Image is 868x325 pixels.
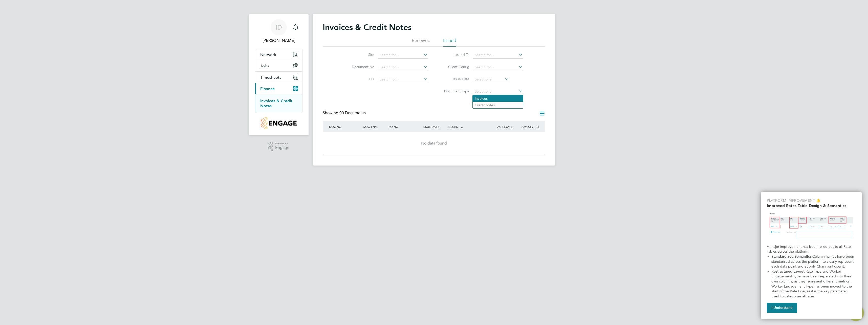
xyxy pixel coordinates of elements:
input: Select one [473,76,509,83]
span: Column names have been standarised across the platform to clearly represent each data point and S... [771,254,855,269]
div: PO NO [387,121,421,132]
input: Search for... [378,52,428,59]
input: Search for... [378,64,428,71]
label: Issue Date [440,77,469,81]
p: Platform Improvement 🔔 [767,198,856,203]
h2: Improved Rates Table Design & Semantics [767,203,856,208]
a: Go to home page [255,117,302,129]
li: Credit notes [473,102,523,108]
input: Search for... [473,52,523,59]
a: Invoices & Credit Notes [260,98,292,108]
strong: Standardized Semantics: [771,254,812,259]
div: No data found [328,141,540,146]
label: Document Type [440,89,469,93]
label: PO [345,77,374,81]
a: Go to account details [255,19,302,44]
strong: Restructured Layout: [771,269,806,274]
span: Network [260,52,276,57]
span: ID [276,24,282,31]
div: AMOUNT (£) [515,121,540,132]
nav: Main navigation [249,14,309,135]
input: Select one [473,88,523,95]
span: 00 Documents [339,110,366,115]
div: AGE (DAYS) [489,121,515,132]
input: Search for... [473,64,523,71]
li: Received [412,37,430,47]
div: Improved Rate Table Semantics [761,192,862,319]
div: Showing [323,110,367,116]
p: A major improvement has been rolled out to all Rate Tables across the platform: [767,244,856,254]
span: Finance [260,86,275,91]
li: Issued [443,37,456,47]
span: Iana Dobac [255,37,302,44]
img: countryside-properties-logo-retina.png [261,117,296,129]
button: I Understand [767,303,797,313]
div: DOC NO [328,121,362,132]
span: Jobs [260,64,269,68]
label: Issued To [440,52,469,57]
input: Search for... [378,76,428,83]
label: Site [345,52,374,57]
h2: Invoices & Credit Notes [323,22,411,32]
label: Document No [345,65,374,69]
div: ISSUE DATE [421,121,447,132]
span: Engage [275,146,289,150]
div: DOC TYPE [362,121,387,132]
label: Client Config [440,65,469,69]
li: Invoices [473,95,523,102]
span: Timesheets [260,75,281,80]
span: Powered by [275,141,289,146]
img: Updated Rates Table Design & Semantics [767,210,856,242]
div: ISSUED TO [447,121,489,132]
span: Rate Type and Worker Engagement Type have been separated into their own columns, as they represen... [771,269,853,298]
